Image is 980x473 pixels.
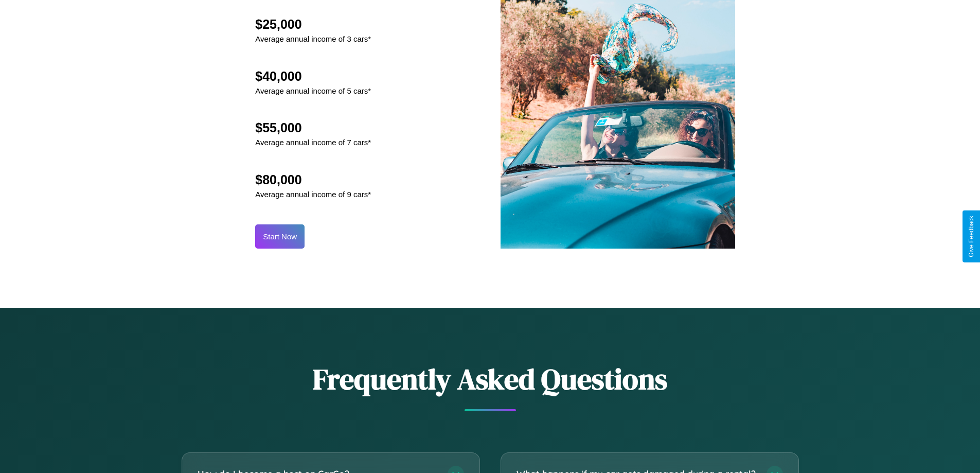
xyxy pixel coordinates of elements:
[255,69,371,84] h2: $40,000
[255,172,371,187] h2: $80,000
[255,17,371,32] h2: $25,000
[255,135,371,149] p: Average annual income of 7 cars*
[255,32,371,46] p: Average annual income of 3 cars*
[182,359,799,399] h2: Frequently Asked Questions
[255,84,371,98] p: Average annual income of 5 cars*
[968,216,975,257] div: Give Feedback
[255,224,305,249] button: Start Now
[255,187,371,201] p: Average annual income of 9 cars*
[255,120,371,135] h2: $55,000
